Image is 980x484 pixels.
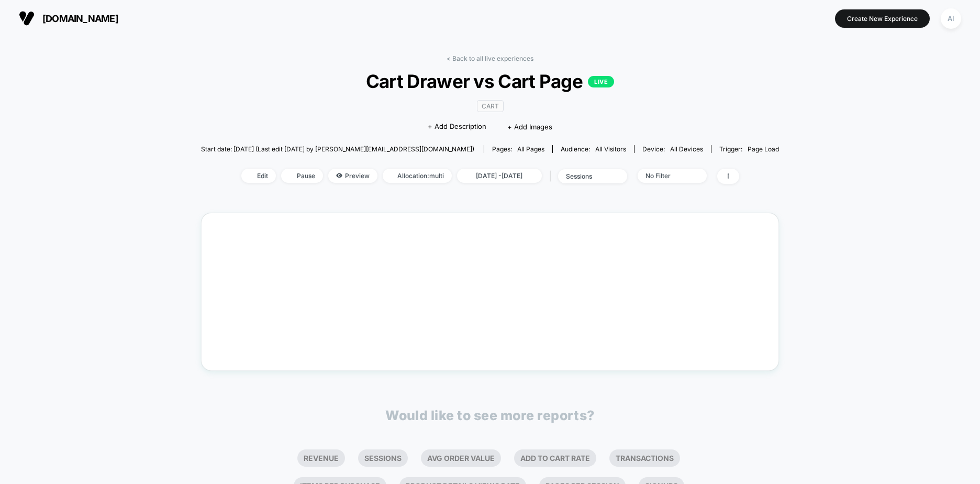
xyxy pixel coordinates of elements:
[748,145,779,153] span: Page Load
[588,76,614,87] p: LIVE
[281,169,323,183] span: Pause
[297,449,345,467] li: Revenue
[941,8,961,29] div: AI
[492,145,544,153] div: Pages:
[645,172,687,180] div: No Filter
[241,169,276,183] span: Edit
[595,145,626,153] span: All Visitors
[42,13,118,24] span: [DOMAIN_NAME]
[634,145,711,153] span: Device:
[201,145,474,153] span: Start date: [DATE] (Last edit [DATE] by [PERSON_NAME][EMAIL_ADDRESS][DOMAIN_NAME])
[517,145,544,153] span: all pages
[230,70,750,92] span: Cart Drawer vs Cart Page
[328,169,377,183] span: Preview
[566,172,608,180] div: sessions
[938,8,964,29] button: AI
[421,449,501,467] li: Avg Order Value
[457,169,542,183] span: [DATE] - [DATE]
[358,449,408,467] li: Sessions
[670,145,703,153] span: all devices
[609,449,680,467] li: Transactions
[428,122,486,132] span: + Add Description
[719,145,779,153] div: Trigger:
[514,449,596,467] li: Add To Cart Rate
[477,100,504,112] span: CART
[835,9,930,28] button: Create New Experience
[547,169,558,184] span: |
[561,145,626,153] div: Audience:
[507,123,552,131] span: + Add Images
[383,169,452,183] span: Allocation: multi
[385,408,595,423] p: Would like to see more reports?
[16,10,121,27] button: [DOMAIN_NAME]
[19,10,35,26] img: Visually logo
[447,54,533,62] a: < Back to all live experiences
